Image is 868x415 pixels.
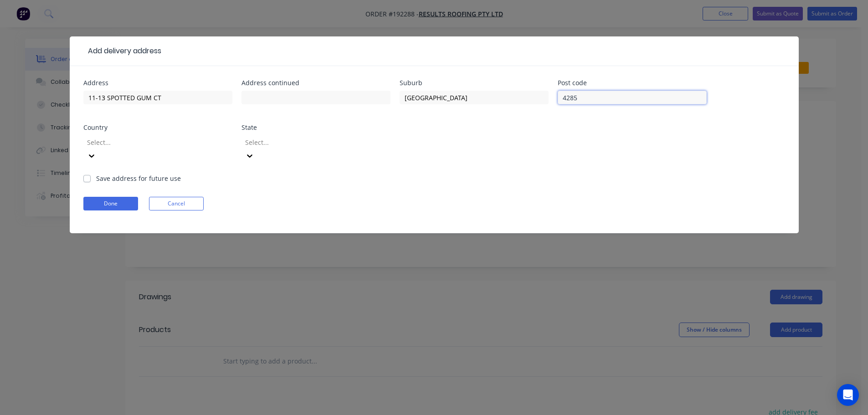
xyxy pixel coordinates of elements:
div: State [241,124,390,131]
label: Save address for future use [96,174,181,183]
div: Suburb [400,80,549,86]
div: Address continued [241,80,390,86]
div: Add delivery address [83,46,161,56]
div: Post code [558,80,707,86]
div: Address [83,80,232,86]
button: Done [83,197,138,210]
button: Cancel [149,197,204,210]
div: Country [83,124,232,131]
div: Open Intercom Messenger [837,384,859,406]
